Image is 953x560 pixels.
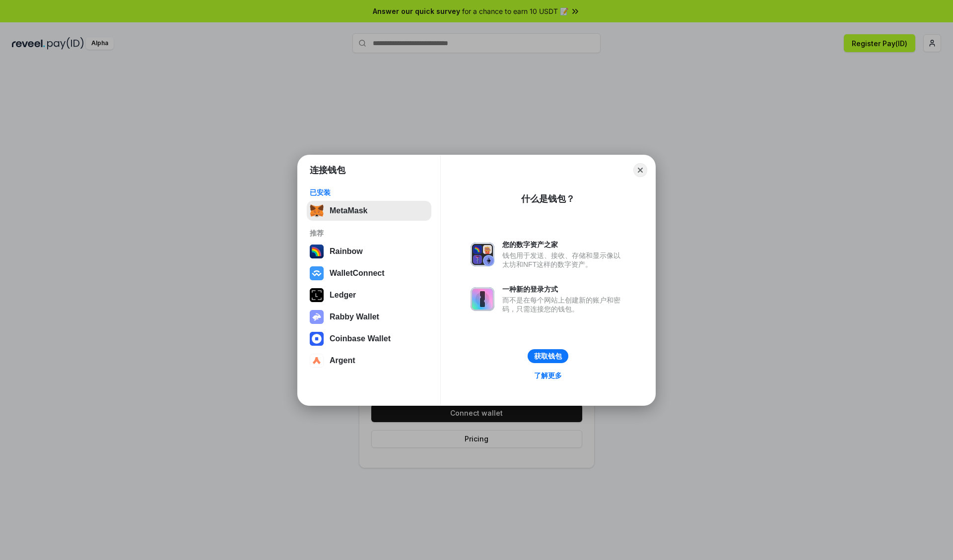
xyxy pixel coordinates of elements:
[528,369,568,382] a: 了解更多
[310,188,428,197] div: 已安装
[310,354,324,368] img: svg+xml,%3Csvg%20width%3D%2228%22%20height%3D%2228%22%20viewBox%3D%220%200%2028%2028%22%20fill%3D...
[502,296,625,313] div: 而不是在每个网站上创建新的账户和密码，只需连接您的钱包。
[502,285,625,294] div: 一种新的登录方式
[502,240,625,249] div: 您的数字资产之家
[330,291,356,300] div: Ledger
[330,334,391,343] div: Coinbase Wallet
[330,312,379,321] div: Rabby Wallet
[310,245,324,258] img: svg+xml,%3Csvg%20width%3D%22120%22%20height%3D%22120%22%20viewBox%3D%220%200%20120%20120%22%20fil...
[330,269,385,278] div: WalletConnect
[330,206,367,215] div: MetaMask
[310,332,324,346] img: svg+xml,%3Csvg%20width%3D%2228%22%20height%3D%2228%22%20viewBox%3D%220%200%2028%2028%22%20fill%3D...
[310,288,324,302] img: svg+xml,%3Csvg%20xmlns%3D%22http%3A%2F%2Fwww.w3.org%2F2000%2Fsvg%22%20width%3D%2228%22%20height%3...
[534,371,562,380] div: 了解更多
[633,163,647,177] button: Close
[534,352,562,361] div: 获取钱包
[521,193,575,205] div: 什么是钱包？
[310,310,324,324] img: svg+xml,%3Csvg%20xmlns%3D%22http%3A%2F%2Fwww.w3.org%2F2000%2Fsvg%22%20fill%3D%22none%22%20viewBox...
[471,287,494,311] img: svg+xml,%3Csvg%20xmlns%3D%22http%3A%2F%2Fwww.w3.org%2F2000%2Fsvg%22%20fill%3D%22none%22%20viewBox...
[528,349,568,363] button: 获取钱包
[330,356,355,365] div: Argent
[307,201,431,221] button: MetaMask
[330,247,363,256] div: Rainbow
[307,351,431,371] button: Argent
[502,251,625,269] div: 钱包用于发送、接收、存储和显示像以太坊和NFT这样的数字资产。
[310,164,345,176] h1: 连接钱包
[310,229,428,238] div: 推荐
[310,266,324,280] img: svg+xml,%3Csvg%20width%3D%2228%22%20height%3D%2228%22%20viewBox%3D%220%200%2028%2028%22%20fill%3D...
[307,242,431,261] button: Rainbow
[307,307,431,327] button: Rabby Wallet
[307,285,431,305] button: Ledger
[307,329,431,349] button: Coinbase Wallet
[310,204,324,218] img: svg+xml,%3Csvg%20fill%3D%22none%22%20height%3D%2233%22%20viewBox%3D%220%200%2035%2033%22%20width%...
[471,243,494,266] img: svg+xml,%3Csvg%20xmlns%3D%22http%3A%2F%2Fwww.w3.org%2F2000%2Fsvg%22%20fill%3D%22none%22%20viewBox...
[307,263,431,283] button: WalletConnect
